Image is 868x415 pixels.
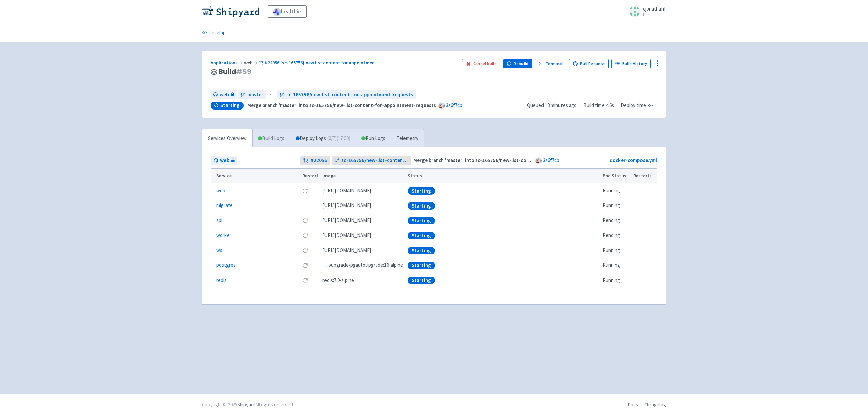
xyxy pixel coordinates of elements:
div: · · [527,102,657,110]
td: Running [600,183,631,198]
button: Restart pod [302,263,308,268]
span: #22056 [sc-165756] new list content for appointmen ... [265,60,379,66]
small: User [643,13,666,17]
a: master [238,90,266,99]
a: Applications [211,60,244,66]
th: Restart [300,169,320,183]
td: Running [600,198,631,213]
a: docker-compose.yml [610,157,657,163]
div: Starting [408,187,435,195]
a: cjonathanf User [625,6,666,17]
a: #22056 [300,156,330,165]
span: # 59 [236,67,251,76]
a: migrate [216,202,233,210]
span: web [220,91,229,99]
div: Copyright © 2025 All rights reserved. [202,401,294,408]
td: Running [600,273,631,288]
a: Services Overview [202,129,252,148]
a: Run Logs [356,129,391,148]
th: Status [406,169,600,183]
a: web [211,156,237,165]
th: Pod Status [600,169,631,183]
a: Terminal [535,59,566,68]
span: [DOMAIN_NAME][URL] [322,187,371,195]
strong: # 22056 [311,157,327,164]
span: redis:7.0-alpine [322,277,354,284]
a: Pull Request [569,59,609,68]
td: Running [600,258,631,273]
div: Starting [408,262,435,269]
span: 4.6s [606,102,614,110]
div: Starting [408,202,435,210]
span: Deploy time [620,102,646,110]
a: Build History [611,59,651,68]
a: 3a6f7cb [543,157,559,163]
a: Docs [628,401,638,408]
button: Cancel build [462,59,500,68]
span: ( 0 / 7 ) (17:00) [327,135,350,142]
th: Service [211,169,300,183]
td: Pending [600,213,631,228]
a: Build Logs [253,129,290,148]
img: Shipyard logo [202,6,259,17]
a: Changelog [644,401,666,408]
a: Shipyard [237,401,255,408]
th: Restarts [631,169,657,183]
a: Deploy Logs (0/7)(17:00) [290,129,356,148]
span: web [220,157,229,164]
a: web [216,187,225,195]
span: [DOMAIN_NAME][URL] [322,217,371,224]
button: Restart pod [302,278,308,283]
span: master [247,91,263,99]
a: web [211,90,237,99]
th: Image [320,169,406,183]
div: Starting [408,232,435,239]
a: redis [216,277,227,284]
button: Restart pod [302,188,308,194]
a: Develop [202,23,226,42]
button: Restart pod [302,218,308,223]
div: Starting [408,277,435,284]
span: ← [269,91,274,99]
span: Starting [220,102,240,109]
a: api [216,217,222,224]
span: sc-165756/new-list-content-for-appointment-requests [286,91,413,99]
a: healthie [268,5,307,18]
strong: Merge branch 'master' into sc-165756/new-list-content-for-appointment-requests [247,102,436,108]
div: Starting [408,247,435,254]
span: [DOMAIN_NAME][URL] [322,232,371,239]
span: sc-165756/new-list-content-for-appointment-requests [341,157,409,164]
strong: Merge branch 'master' into sc-165756/new-list-content-for-appointment-requests [413,157,602,163]
span: Build [219,68,251,76]
span: [DOMAIN_NAME][URL] [322,246,371,254]
button: Restart pod [302,233,308,238]
a: 3a6f7cb [446,102,462,108]
td: Running [600,243,631,258]
a: Telemetry [391,129,424,148]
span: cjonathanf [643,5,666,12]
a: sc-165756/new-list-content-for-appointment-requests [332,156,412,165]
a: #22056 [sc-165756] new list content for appointmen... [259,60,380,66]
span: [DOMAIN_NAME][URL] [322,202,371,210]
a: sc-165756/new-list-content-for-appointment-requests [277,90,416,99]
span: pgautoupgrade/pgautoupgrade:16-alpine [322,261,403,269]
span: -:-- [647,102,653,110]
button: Restart pod [302,248,308,253]
a: ws [216,246,222,254]
button: Rebuild [503,59,532,68]
time: 18 minutes ago [545,102,577,108]
span: Build time [583,102,605,110]
span: web [244,60,259,66]
td: Pending [600,228,631,243]
span: Queued [527,102,577,108]
a: postgres [216,261,236,269]
div: Starting [408,217,435,224]
a: worker [216,232,231,239]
